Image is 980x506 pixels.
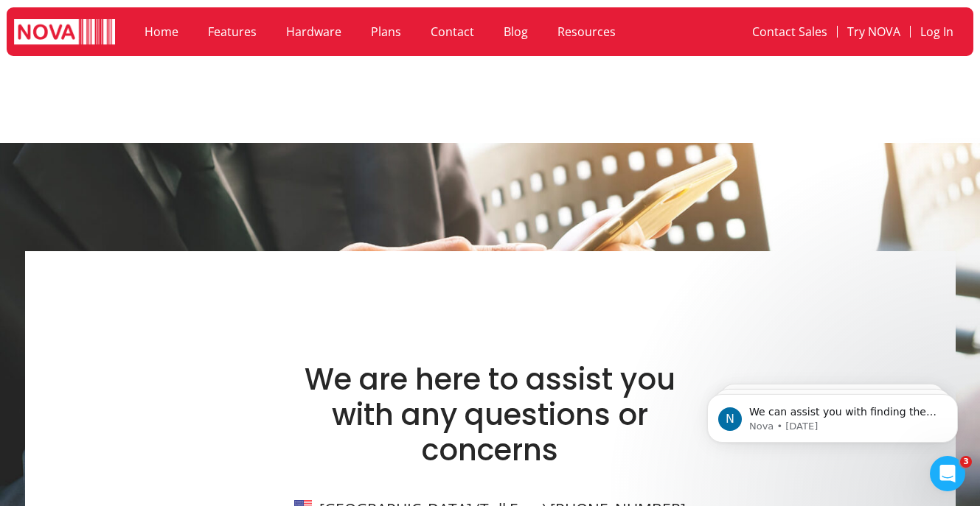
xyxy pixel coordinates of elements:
a: Try NOVA [838,15,910,49]
a: Contact [416,15,489,49]
a: Home [130,15,193,49]
nav: Menu [688,15,963,49]
nav: Menu [130,15,672,49]
a: Features [193,15,271,49]
a: Contact Sales [743,15,837,49]
a: Plans [356,15,416,49]
a: Hardware [271,15,356,49]
a: Resources [543,15,630,49]
img: logo white [14,19,115,47]
a: Log In [911,15,963,49]
span: 3 [960,456,972,468]
iframe: Intercom live chat [930,456,965,491]
h1: We are here to assist you with any questions or concerns [277,362,704,468]
a: Blog [489,15,543,49]
iframe: Intercom notifications message [685,363,980,466]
